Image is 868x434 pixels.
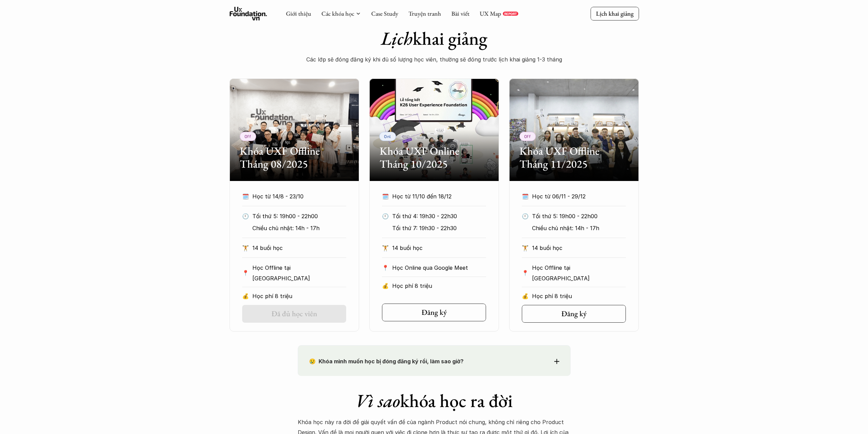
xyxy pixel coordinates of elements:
[392,243,486,253] p: 14 buổi học
[382,281,389,291] p: 💰
[382,211,389,221] p: 🕙
[522,243,529,253] p: 🏋️
[242,211,249,221] p: 🕙
[408,10,441,17] a: Truyện tranh
[392,223,486,233] p: Tối thứ 7: 19h30 - 22h30
[382,243,389,253] p: 🏋️
[381,26,413,50] em: Lịch
[590,7,639,20] a: Lịch khai giảng
[532,243,626,253] p: 14 buổi học
[522,211,529,221] p: 🕙
[392,191,473,201] p: Học từ 11/10 đến 18/12
[240,144,349,171] h2: Khóa UXF Offline Tháng 08/2025
[532,191,613,201] p: Học từ 06/11 - 29/12
[252,223,346,233] p: Chiều chủ nhật: 14h - 17h
[519,144,629,171] h2: Khóa UXF Offline Tháng 11/2025
[561,309,587,318] h5: Đăng ký
[245,134,251,139] p: Off
[422,308,447,317] h5: Đăng ký
[480,10,501,17] a: UX Map
[286,10,311,17] a: Giới thiệu
[242,291,249,301] p: 💰
[242,270,249,276] p: 📍
[242,243,249,253] p: 🏋️
[532,223,626,233] p: Chiều chủ nhật: 14h - 17h
[532,263,626,283] p: Học Offline tại [GEOGRAPHIC_DATA]
[382,304,486,321] a: Đăng ký
[524,134,531,139] p: Off
[298,54,571,65] p: Các lớp sẽ đóng đăng ký khi đủ số lượng học viên, thường sẽ đóng trước lịch khai giảng 1-3 tháng
[596,10,633,17] p: Lịch khai giảng
[522,191,529,201] p: 🗓️
[271,309,317,318] h5: Đã đủ học viên
[522,305,626,323] a: Đăng ký
[382,265,389,271] p: 📍
[298,27,571,50] h1: khai giảng
[252,191,334,201] p: Học từ 14/8 - 23/10
[503,12,518,16] a: REPORT
[522,291,529,301] p: 💰
[532,211,626,221] p: Tối thứ 5: 19h00 - 22h00
[252,291,346,301] p: Học phí 8 triệu
[252,211,346,221] p: Tối thứ 5: 19h00 - 22h00
[380,144,489,171] h2: Khóa UXF Online Tháng 10/2025
[451,10,469,17] a: Bài viết
[242,191,249,201] p: 🗓️
[392,281,486,291] p: Học phí 8 triệu
[522,270,529,276] p: 📍
[298,390,571,412] h1: khóa học ra đời
[252,243,346,253] p: 14 buổi học
[252,263,346,283] p: Học Offline tại [GEOGRAPHIC_DATA]
[355,389,400,412] em: Vì sao
[309,358,464,365] strong: 😢 Khóa mình muốn học bị đóng đăng ký rồi, làm sao giờ?
[382,191,389,201] p: 🗓️
[371,10,398,17] a: Case Study
[384,134,391,139] p: Onl
[392,211,486,221] p: Tối thứ 4: 19h30 - 22h30
[392,263,486,273] p: Học Online qua Google Meet
[532,291,626,301] p: Học phí 8 triệu
[321,10,354,17] a: Các khóa học
[504,12,517,16] p: REPORT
